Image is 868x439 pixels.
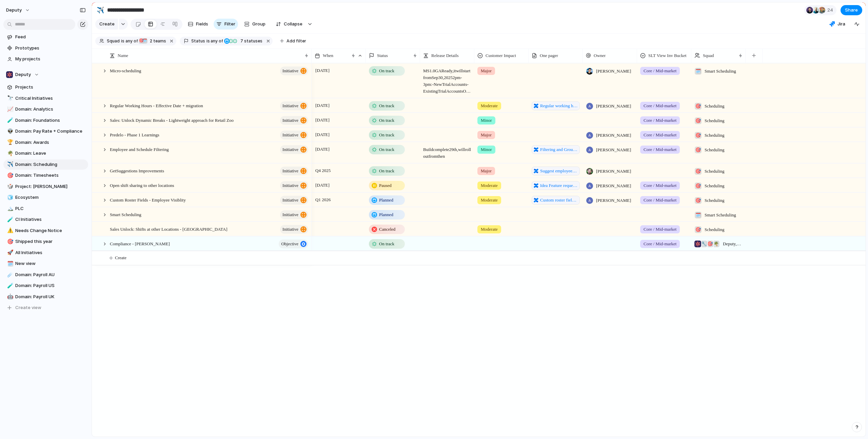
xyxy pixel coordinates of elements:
span: Domain: Awards [15,139,86,146]
div: 🔭 [7,94,12,102]
div: 📈 [7,106,12,113]
span: Micro-scheduling [110,66,141,74]
a: 🌴Domain: Leave [3,148,88,158]
a: 🎯Shipped this year [3,236,88,247]
span: Domain: Payroll US [15,282,86,289]
span: Moderate [481,102,498,109]
div: 🔭Critical Initiatives [3,93,88,103]
button: initiative [280,196,308,205]
span: Major [481,168,492,174]
a: 🗓️New view [3,259,88,269]
span: 7 [238,38,244,43]
button: 🧊 [6,194,13,201]
div: 🔧 [701,241,707,247]
span: initiative [282,195,298,205]
span: Needs Change Notice [15,227,86,234]
button: 🧪 [6,282,13,289]
span: On track [379,102,394,109]
div: 🎯 [695,197,702,204]
span: [DATE] [314,116,331,124]
span: objective [281,239,298,249]
a: 👽Domain: Pay Rate + Compliance [3,126,88,136]
button: Jira [827,19,848,29]
span: When [323,52,333,59]
div: ✈️ [7,160,12,168]
div: 👽 [7,128,12,135]
span: Jira [837,21,845,27]
span: SLT View Inv Bucket [648,52,687,59]
button: Create view [3,303,88,313]
div: 🎯 [7,172,12,179]
span: Major [481,132,492,138]
span: Critical Initiatives [15,95,86,102]
div: 🧪 [7,282,12,290]
button: 📈 [6,106,13,113]
div: 🗓️ [695,68,702,75]
button: initiative [280,66,308,75]
button: initiative [280,131,308,139]
span: [PERSON_NAME] [596,147,631,153]
span: On track [379,68,394,74]
button: initiative [280,167,308,175]
span: Shipped this year [15,238,86,245]
span: Compliance - [PERSON_NAME] [110,240,170,247]
div: 🧊Ecosystem [3,192,88,203]
span: Smart Scheduling [705,68,736,75]
div: 🌴 [7,150,12,157]
button: Filter [214,19,238,30]
div: 🧪 [7,116,12,124]
div: 🎯 [695,226,702,233]
a: Feed [3,32,88,42]
span: 2 [148,38,153,43]
div: 🚀 [7,249,12,256]
button: initiative [280,145,308,154]
span: [DATE] [314,145,331,153]
div: 🎯 [7,238,12,246]
span: Owner [594,52,606,59]
span: Filtering and Grouping on the schedule [540,146,578,153]
span: On track [379,146,394,153]
span: Squad [107,38,120,44]
span: Custom roster fields - Team member visiblity [540,197,578,204]
span: initiative [282,101,298,111]
a: My projects [3,54,88,64]
button: 🎲 [6,183,13,190]
div: 🎯 [695,183,702,189]
div: ✈️ [97,5,104,15]
div: 🏆Domain: Awards [3,137,88,148]
div: 🎯 [695,103,702,110]
button: initiative [280,181,308,190]
span: Moderate [481,182,498,189]
button: Group [241,19,269,30]
button: Deputy [3,70,88,80]
span: Filter [224,21,235,27]
span: Add filter [287,38,306,44]
span: Open shift sharing to other locations [110,181,174,189]
a: ☄️Domain: Payroll AU [3,270,88,280]
span: Scheduling [705,147,725,153]
span: initiative [282,210,298,220]
button: 🏆 [6,139,13,146]
span: statuses [238,38,262,44]
button: initiative [280,116,308,125]
span: initiative [282,181,298,190]
button: initiative [280,101,308,110]
span: Planned [379,197,393,204]
a: 🚀All Initiatives [3,248,88,258]
span: any of [210,38,223,44]
button: 🧪 [6,117,13,124]
span: Customer Impact [486,52,516,59]
button: 🗓️ [6,260,13,267]
span: Moderate [481,197,498,204]
a: Idea Feature request Shift sharing to other locations within the business [532,181,580,190]
span: Ecosystem [15,194,86,201]
span: Create [99,21,115,27]
span: Domain: Payroll AU [15,271,86,278]
span: Project: [PERSON_NAME] [15,183,86,190]
span: [PERSON_NAME] [596,168,631,175]
div: 🎯 [695,132,702,139]
span: Scheduling [705,117,725,124]
span: GetSuggestions Improvements [110,167,164,174]
span: My projects [15,56,86,62]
